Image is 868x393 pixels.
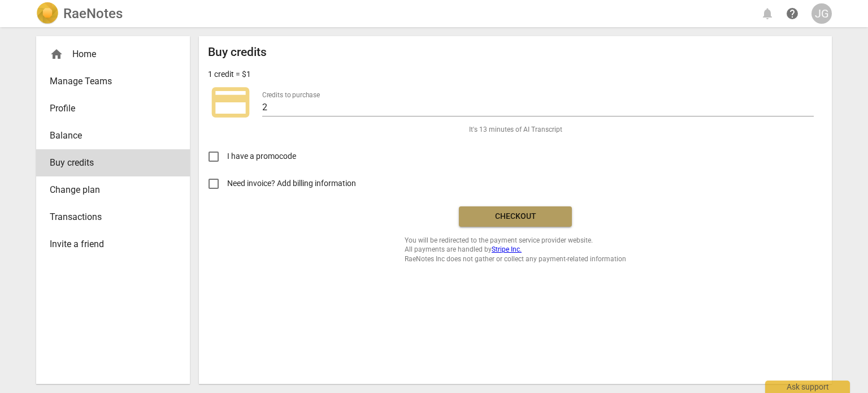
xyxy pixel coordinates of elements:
[208,80,253,125] span: credit_card
[36,2,59,25] img: Logo
[50,75,167,88] span: Manage Teams
[36,41,190,68] div: Home
[36,68,190,95] a: Manage Teams
[63,6,123,21] h2: RaeNotes
[36,122,190,149] a: Balance
[50,210,167,224] span: Transactions
[208,45,267,59] h2: Buy credits
[459,206,572,227] button: Checkout
[262,92,320,98] label: Credits to purchase
[208,68,251,80] p: 1 credit = $1
[50,156,167,170] span: Buy credits
[227,178,358,189] span: Need invoice? Add billing information
[468,211,563,222] span: Checkout
[765,381,850,393] div: Ask support
[785,7,799,20] span: help
[36,204,190,231] a: Transactions
[50,47,167,61] div: Home
[36,231,190,258] a: Invite a friend
[50,237,167,251] span: Invite a friend
[50,129,167,142] span: Balance
[36,176,190,204] a: Change plan
[227,150,296,162] span: I have a promocode
[492,245,522,253] a: Stripe Inc.
[36,95,190,122] a: Profile
[405,236,626,264] span: You will be redirected to the payment service provider website. All payments are handled by RaeNo...
[50,102,167,115] span: Profile
[469,125,562,135] span: It's 13 minutes of AI Transcript
[36,2,123,25] a: LogoRaeNotes
[782,3,802,24] a: Help
[36,149,190,176] a: Buy credits
[811,3,832,24] button: JG
[50,47,63,61] span: home
[50,183,167,197] span: Change plan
